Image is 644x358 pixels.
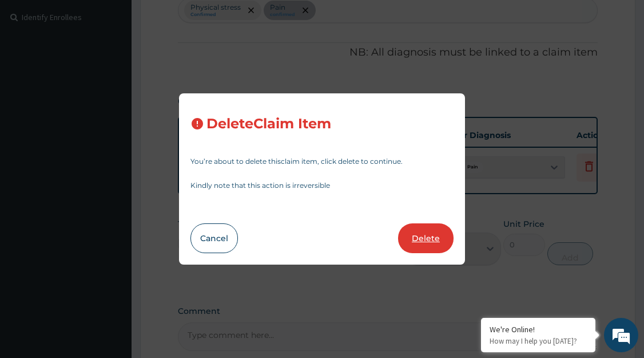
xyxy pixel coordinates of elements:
[6,237,218,277] textarea: Type your message and hit 'Enter'
[490,324,587,335] div: We're Online!
[188,6,215,33] div: Minimize live chat window
[490,336,587,346] p: How may I help you today?
[398,223,454,253] button: Delete
[190,223,238,253] button: Cancel
[190,158,454,165] p: You’re about to delete this claim item , click delete to continue.
[59,64,192,79] div: Chat with us now
[66,107,158,222] span: We're online!
[190,182,454,189] p: Kindly note that this action is irreversible
[206,116,331,132] h3: Delete Claim Item
[21,57,46,86] img: d_794563401_company_1708531726252_794563401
